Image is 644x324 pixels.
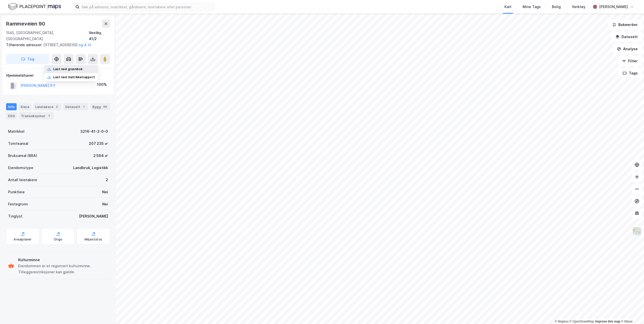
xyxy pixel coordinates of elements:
div: Festegrunn [8,201,28,207]
div: Mine Tags [523,4,541,10]
div: Tinglyst [8,213,22,219]
div: Kart [504,4,512,10]
div: Verktøy [572,4,585,10]
a: Mapbox [555,320,569,323]
button: Datasett [611,32,642,42]
a: Improve this map [595,320,620,323]
div: Last ned grunnbok [53,67,83,71]
div: Info [6,103,17,110]
div: Eiendommen er et registrert kulturminne. Tilleggsrestriksjoner kan gjelde. [18,263,108,275]
div: Eiere [19,103,31,110]
div: Leietakere [33,103,61,110]
img: Z [632,227,642,236]
div: Bygg [90,103,110,110]
div: Last ned matrikkelrapport [53,75,95,79]
div: Bolig [552,4,561,10]
div: Eiendomstype [8,165,33,171]
div: Nei [102,189,108,195]
div: [STREET_ADDRESS] [6,42,106,48]
div: Nei [102,201,108,207]
div: 1545, [GEOGRAPHIC_DATA], [GEOGRAPHIC_DATA] [6,30,89,42]
div: 49 [102,104,108,109]
div: [PERSON_NAME] [599,4,628,10]
div: Antall leietakere [8,177,37,183]
div: Origo [54,237,63,241]
div: Tomteareal [8,141,28,147]
button: Tag [6,54,49,64]
div: Vestby, 41/2 [89,30,110,42]
button: Filter [618,56,642,66]
div: ESG [6,112,17,119]
img: logo.f888ab2527a4732fd821a326f86c7f29.svg [8,2,61,11]
div: 2 [106,177,108,183]
div: Arealplaner [14,237,32,241]
div: Bruksareal (BRA) [8,153,37,159]
button: Analyse [613,44,642,54]
button: Tags [619,68,642,78]
div: Hjemmelshaver [6,72,110,78]
div: Transaksjoner [19,112,53,119]
div: [PERSON_NAME] [79,213,108,219]
div: Matrikkel [8,128,24,134]
div: Rammeveien 90 [6,20,46,28]
div: Landbruk, Logistikk [73,165,108,171]
div: Punktleie [8,189,25,195]
a: OpenStreetMap [570,320,594,323]
iframe: Chat Widget [619,300,644,324]
div: 3216-41-2-0-0 [80,128,108,134]
div: Miljøstatus [85,237,102,241]
div: 2 594 ㎡ [93,153,108,159]
div: 100% [97,82,107,88]
span: Tilhørende adresser: [6,43,43,47]
div: 1 [81,104,86,109]
div: Kulturminne [18,257,108,263]
input: Søk på adresse, matrikkel, gårdeiere, leietakere eller personer [79,3,214,11]
div: Datasett [63,103,88,110]
button: Bokmerker [608,20,642,30]
div: 1 [46,113,51,118]
div: 2 [54,104,59,109]
div: 207 235 ㎡ [89,141,108,147]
